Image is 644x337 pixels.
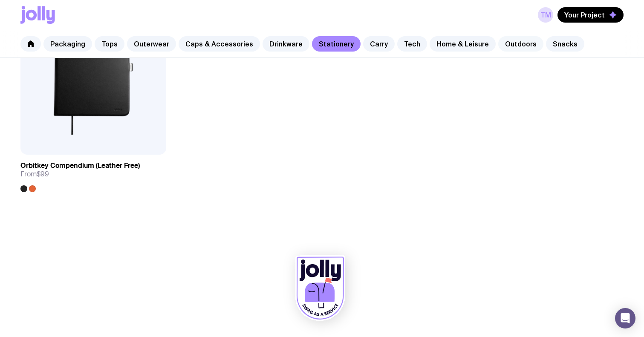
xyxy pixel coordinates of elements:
[397,36,427,52] a: Tech
[179,36,260,52] a: Caps & Accessories
[557,7,624,23] button: Your Project
[430,36,496,52] a: Home & Leisure
[538,7,553,23] a: TM
[37,170,49,179] span: $99
[564,11,605,19] span: Your Project
[312,36,361,52] a: Stationery
[615,308,635,328] div: Open Intercom Messenger
[546,36,584,52] a: Snacks
[43,36,92,52] a: Packaging
[20,170,49,179] span: From
[95,36,124,52] a: Tops
[127,36,176,52] a: Outerwear
[363,36,395,52] a: Carry
[20,161,140,170] h3: Orbitkey Compendium (Leather Free)
[20,155,166,192] a: Orbitkey Compendium (Leather Free)From$99
[498,36,543,52] a: Outdoors
[263,36,309,52] a: Drinkware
